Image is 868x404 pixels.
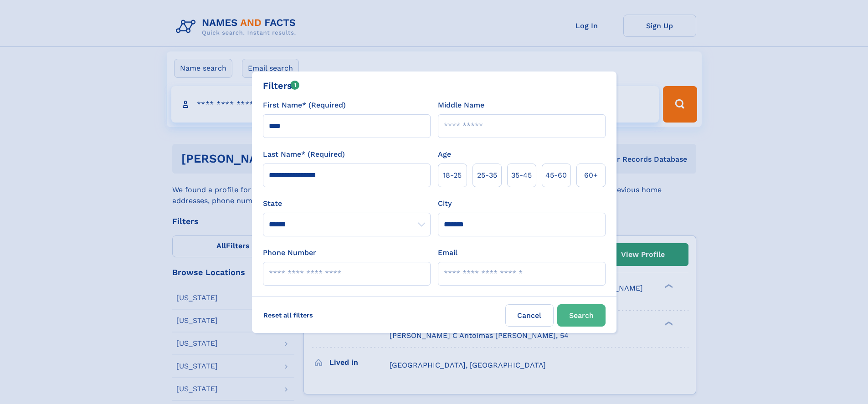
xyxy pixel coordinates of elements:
label: Email [438,247,457,258]
span: 60+ [584,170,598,181]
label: Cancel [505,304,554,327]
span: 45‑60 [545,170,567,181]
label: Last Name* (Required) [263,149,345,160]
span: 25‑35 [477,170,497,181]
label: Phone Number [263,247,316,258]
label: First Name* (Required) [263,100,346,111]
label: City [438,198,452,209]
label: Reset all filters [257,304,319,326]
label: State [263,198,431,209]
label: Middle Name [438,100,484,111]
button: Search [557,304,606,327]
div: Filters [263,79,300,92]
label: Age [438,149,451,160]
span: 35‑45 [511,170,532,181]
span: 18‑25 [443,170,462,181]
